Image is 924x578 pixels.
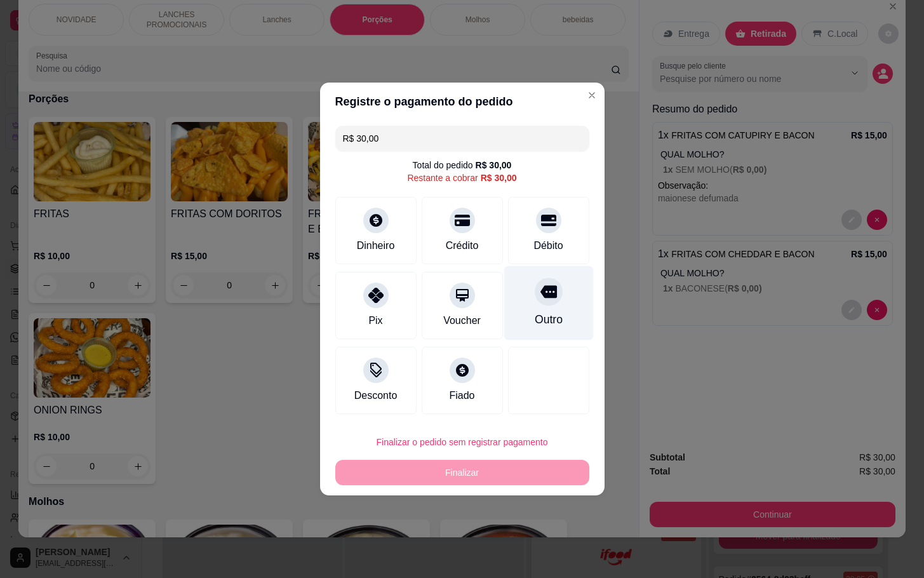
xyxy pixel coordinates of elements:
input: Ex.: hambúrguer de cordeiro [343,126,582,151]
div: Voucher [443,313,481,328]
div: Total do pedido [413,159,512,171]
div: Débito [533,238,563,253]
div: Dinheiro [357,238,395,253]
div: R$ 30,00 [481,171,517,184]
button: Close [582,85,602,105]
div: R$ 30,00 [476,159,512,171]
header: Registre o pagamento do pedido [320,83,605,121]
div: Crédito [446,238,479,253]
div: Fiado [449,388,474,403]
button: Finalizar o pedido sem registrar pagamento [335,429,589,455]
div: Outro [534,311,562,328]
div: Desconto [354,388,398,403]
div: Pix [368,313,382,328]
div: Restante a cobrar [407,171,516,184]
